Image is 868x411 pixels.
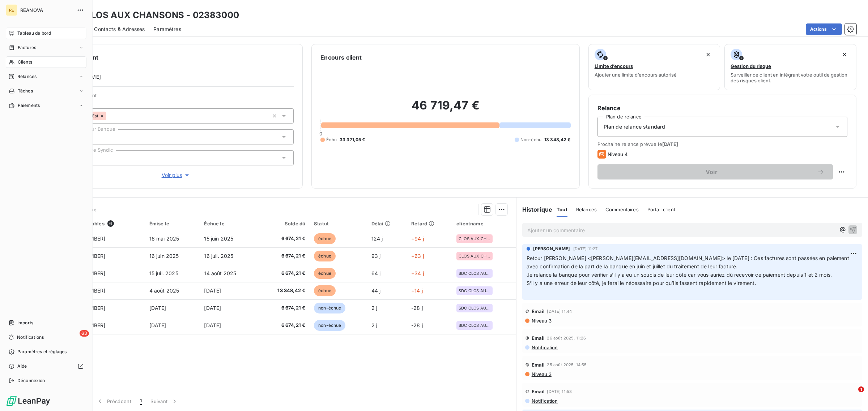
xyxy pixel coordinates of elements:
[314,268,336,279] span: échue
[531,371,552,377] span: Niveau 3
[532,362,545,368] span: Email
[547,389,572,394] span: [DATE] 11:53
[573,247,598,251] span: [DATE] 11:27
[411,287,423,294] span: +14 j
[544,137,571,143] span: 13 348,42 €
[319,131,322,137] span: 0
[532,389,545,394] span: Email
[314,303,345,313] span: non-échue
[411,253,424,259] span: +63 j
[588,44,720,90] button: Limite d’encoursAjouter une limite d’encours autorisé
[597,104,847,112] h6: Relance
[6,395,51,407] img: Logo LeanPay
[320,53,362,62] h6: Encours client
[371,305,377,311] span: 2 j
[532,308,545,314] span: Email
[204,287,221,294] span: [DATE]
[459,254,490,258] span: CLOS AUX CHANSONS COURCOURONNE
[153,26,181,33] span: Paramètres
[17,30,51,36] span: Tableau de bord
[320,98,570,120] h2: 46 719,47 €
[17,363,27,369] span: Aide
[262,270,305,277] span: 6 674,21 €
[597,141,847,147] span: Prochaine relance prévue le
[20,7,72,13] span: REANOVA
[595,72,677,78] span: Ajouter une limite d’encours autorisé
[204,253,233,259] span: 16 juil. 2025
[411,221,448,226] div: Retard
[149,322,166,328] span: [DATE]
[520,137,541,143] span: Non-échu
[731,72,850,83] span: Surveiller ce client en intégrant votre outil de gestion des risques client.
[58,171,294,179] button: Voir plus
[595,63,633,69] span: Limite d’encours
[204,305,221,311] span: [DATE]
[92,394,136,409] button: Précédent
[531,398,558,404] span: Notification
[204,322,221,328] span: [DATE]
[149,221,196,226] div: Émise le
[647,207,675,212] span: Portail client
[662,141,678,147] span: [DATE]
[262,235,305,242] span: 6 674,21 €
[606,169,817,175] span: Voir
[18,88,33,94] span: Tâches
[262,252,305,260] span: 6 674,21 €
[605,207,639,212] span: Commentaires
[858,386,864,392] span: 1
[149,270,178,276] span: 15 juil. 2025
[459,237,490,241] span: CLOS AUX CHANSONS COURCOURONNE
[532,335,545,341] span: Email
[547,363,587,367] span: 25 août 2025, 14:55
[149,287,179,294] span: 4 août 2025
[149,253,179,259] span: 16 juin 2025
[18,102,40,109] span: Paiements
[262,322,305,329] span: 6 674,21 €
[17,377,45,384] span: Déconnexion
[162,172,191,179] span: Voir plus
[58,92,294,103] span: Propriétés Client
[314,251,336,261] span: échue
[17,320,33,326] span: Imports
[314,320,345,331] span: non-échue
[806,23,842,35] button: Actions
[149,235,179,242] span: 16 mai 2025
[527,255,851,269] span: Retour [PERSON_NAME] <[PERSON_NAME][EMAIL_ADDRESS][DOMAIN_NAME]> le [DATE] : Ces factures sont pa...
[547,336,586,340] span: 26 août 2025, 11:26
[262,221,305,226] div: Solde dû
[340,137,365,143] span: 33 371,05 €
[17,73,37,80] span: Relances
[597,164,833,179] button: Voir
[44,53,294,62] h6: Informations client
[459,323,490,328] span: SDC CLOS AUX CHANSONS
[146,394,183,409] button: Suivant
[371,253,381,259] span: 93 j
[731,63,771,69] span: Gestion du risque
[604,123,665,130] span: Plan de relance standard
[204,235,233,242] span: 15 juin 2025
[531,345,558,350] span: Notification
[371,221,403,226] div: Délai
[516,205,553,214] h6: Historique
[411,322,423,328] span: -28 j
[64,9,239,22] h3: SDC CLOS AUX CHANSONS - 02383000
[724,44,856,90] button: Gestion du risqueSurveiller ce client en intégrant votre outil de gestion des risques client.
[107,220,114,227] span: 6
[459,271,490,276] span: SDC CLOS AUX CHANSONS
[94,26,145,33] span: Contacts & Adresses
[6,4,17,16] div: RE
[459,306,490,310] span: SDC CLOS AUX CHANSONS
[59,220,141,227] div: Pièces comptables
[106,113,112,119] input: Ajouter une valeur
[843,386,861,404] iframe: Intercom live chat
[204,270,236,276] span: 14 août 2025
[527,272,832,278] span: Je relance la banque pour vérifier s’il y a eu un soucis de leur côté car vous auriez dû recevoir...
[527,280,756,286] span: S’il y a une erreur de leur côté, je ferai le nécessaire pour qu’ils fassent rapidement le virement.
[140,398,142,405] span: 1
[18,59,32,65] span: Clients
[411,270,424,276] span: +34 j
[149,305,166,311] span: [DATE]
[459,289,490,293] span: SDC CLOS AUX CHANSONS
[371,235,383,242] span: 124 j
[531,318,552,324] span: Niveau 3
